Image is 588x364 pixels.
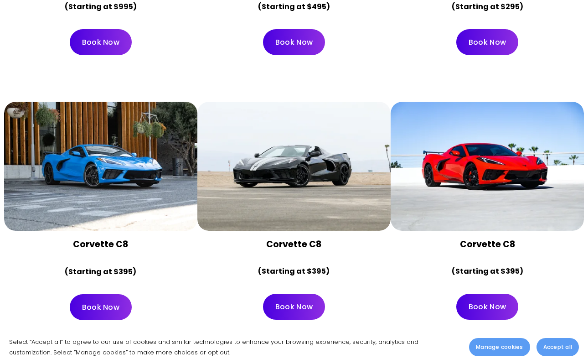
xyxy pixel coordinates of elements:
p: Select “Accept all” to agree to our use of cookies and similar technologies to enhance your brows... [9,337,460,358]
a: Book Now [456,294,518,320]
strong: (Starting at $395) [452,266,523,276]
button: Accept all [536,338,579,356]
button: Sport Cars For Rent in Los Angeles [197,102,391,231]
span: Accept all [543,343,572,351]
strong: (Starting at $995) [65,1,137,12]
strong: (Starting at $395) [258,266,330,276]
strong: Corvette C8 [266,238,321,250]
button: Manage cookies [469,338,530,356]
strong: Corvette C8 [73,238,128,250]
a: Book Now [263,29,325,55]
a: Book Now [70,294,132,320]
span: Manage cookies [476,343,523,351]
a: Book Now [456,29,518,55]
strong: (Starting at $495) [258,1,330,12]
strong: (Starting at $295) [452,1,523,12]
a: Book Now [263,294,325,320]
strong: (Starting at $395) [65,266,136,277]
a: Book Now [70,29,132,55]
strong: Corvette C8 [460,238,515,250]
